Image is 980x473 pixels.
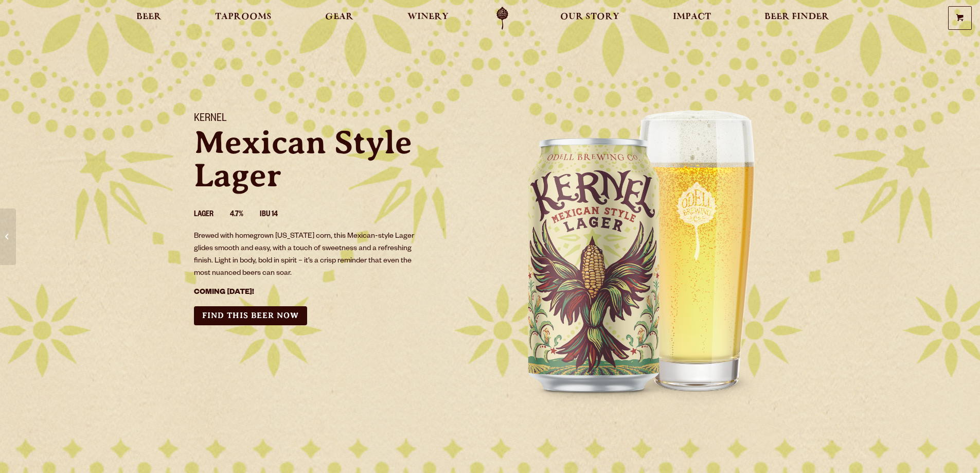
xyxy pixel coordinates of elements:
a: Gear [318,7,360,30]
span: Impact [673,13,711,21]
p: Mexican Style Lager [194,126,478,192]
li: Lager [194,208,230,222]
span: Taprooms [215,13,272,21]
a: Winery [401,7,455,30]
a: Odell Home [483,7,522,30]
span: Our Story [560,13,619,21]
p: Brewed with homegrown [US_STATE] corn, this Mexican-style Lager glides smooth and easy, with a to... [194,231,421,280]
a: Beer Finder [758,7,836,30]
a: Impact [666,7,718,30]
li: IBU 14 [260,208,294,222]
strong: COMING [DATE]! [194,289,254,297]
span: Beer [136,13,162,21]
a: Our Story [554,7,626,30]
h1: Kernel [194,113,478,126]
a: Beer [130,7,168,30]
li: 4.7% [230,208,260,222]
a: Taprooms [208,7,278,30]
span: Beer Finder [764,13,829,21]
span: Gear [325,13,353,21]
span: Winery [407,13,449,21]
a: Find this Beer Now [194,306,307,325]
